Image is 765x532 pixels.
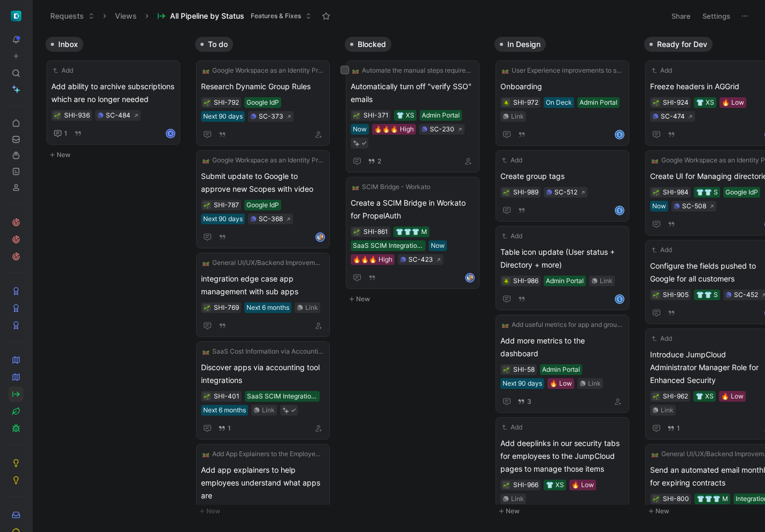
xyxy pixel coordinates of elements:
span: Add ability to archive subscriptions which are no longer needed [51,80,175,106]
button: New [45,148,187,161]
button: 🛤️Add useful metrics for app and group membership changes [500,319,624,330]
span: To do [208,39,228,50]
button: 1 [51,127,69,140]
div: SHI-986 [513,276,538,286]
a: 🛤️General UI/UX/Backend Improvementsintegration edge case app management with sub appsNext 6 mont... [196,253,330,337]
button: Requests [45,8,99,24]
span: General UI/UX/Backend Improvements [212,257,323,268]
button: New [345,293,486,306]
span: Discover apps via accounting tool integrations [201,361,325,387]
button: Settings [698,9,735,24]
button: Ready for Dev [644,37,713,52]
div: SaaS SCIM Integrations [353,240,423,251]
div: 👕 XS [696,97,714,108]
a: 🛤️SaaS Cost Information via Accounting IntegrationsDiscover apps via accounting tool integrations... [196,341,330,440]
span: Google Workspace as an Identity Provider (IdP) Integration [212,65,323,76]
button: 2 [366,155,383,167]
img: 🌱 [204,202,210,209]
div: On Deck [546,97,572,108]
div: In DesignNew [490,32,640,523]
button: 🛤️SCIM Bridge - Workato [351,182,432,192]
div: SHI-936 [64,110,90,121]
div: Link [600,276,613,286]
img: 🌱 [653,394,659,400]
img: 🛤️ [203,157,209,163]
div: SHI-371 [364,110,389,121]
div: SHI-966 [513,480,538,490]
img: 🛤️ [203,67,209,74]
button: Add [500,422,524,433]
span: Add deeplinks in our security tabs for employees to the JumpCloud pages to manage those items [500,437,624,475]
button: 🌱 [652,189,660,196]
div: SHI-924 [663,97,689,108]
div: Link [661,405,674,416]
div: 🌱 [652,495,660,503]
img: 🛤️ [352,67,359,74]
span: Add more metrics to the dashboard [500,334,624,360]
button: 🪲 [503,277,510,285]
div: Now [353,124,367,135]
div: 🌱 [353,112,360,119]
div: 🌱 [652,291,660,299]
img: ShiftControl [11,11,21,21]
a: AddTable icon update (User status + Directory + more)Admin PortalLinkE [496,226,629,310]
button: ShiftControl [9,9,24,24]
div: Admin Portal [542,364,580,375]
img: 🌱 [653,190,659,196]
button: 🌱 [203,304,211,311]
div: SHI-58 [513,364,535,375]
img: 🌱 [204,100,210,106]
button: 🌱 [503,189,510,196]
img: 🪲 [503,278,509,285]
span: 3 [527,398,531,405]
div: Now [431,240,445,251]
div: SHI-972 [513,97,538,108]
button: New [195,505,336,518]
div: Google IdP [725,187,758,198]
span: Google Workspace as an Identity Provider (IdP) Integration [212,155,323,166]
div: Link [511,494,524,504]
div: Link [511,111,524,122]
img: avatar [316,233,324,241]
span: integration edge case app management with sub apps [201,272,325,298]
div: 🌱 [353,228,360,236]
img: 🛤️ [352,184,359,190]
img: 🛤️ [502,67,508,74]
button: New [494,505,636,518]
button: 🛤️General UI/UX/Backend Improvements [201,257,325,268]
img: 🪲 [503,100,509,106]
a: AddAdd ability to archive subscriptions which are no longer neededSC-4841K [47,60,180,145]
button: 🪲 [503,99,510,106]
span: SCIM Bridge - Workato [362,182,430,192]
div: SHI-792 [214,97,239,108]
img: 🌱 [653,292,659,299]
img: 🌱 [503,482,509,489]
span: 1 [64,130,67,137]
div: SHI-962 [663,391,688,402]
button: Blocked [345,37,391,52]
div: SC-484 [106,110,130,121]
div: 👕👕👕 M [697,494,728,504]
button: 🌱 [203,201,211,209]
div: Next 6 months [203,405,246,416]
div: SC-508 [682,201,706,212]
span: Add App Explainers to the Employee Portal [212,449,323,459]
div: 🌱 [203,99,211,106]
button: 🌱 [652,393,660,400]
div: Now [652,201,666,212]
button: To do [195,37,233,52]
a: AddCreate group tagsSC-512E [496,150,629,222]
button: 🌱 [503,366,510,373]
div: Link [588,378,601,389]
span: Features & Fixes [251,11,301,21]
div: SaaS SCIM Integrations [247,391,318,402]
button: Add [650,333,674,344]
a: AddAdd deeplinks in our security tabs for employees to the JumpCloud pages to manage those items👕... [496,417,629,528]
img: 🌱 [353,229,360,236]
div: Next 90 days [203,214,243,224]
div: SHI-800 [663,494,689,504]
